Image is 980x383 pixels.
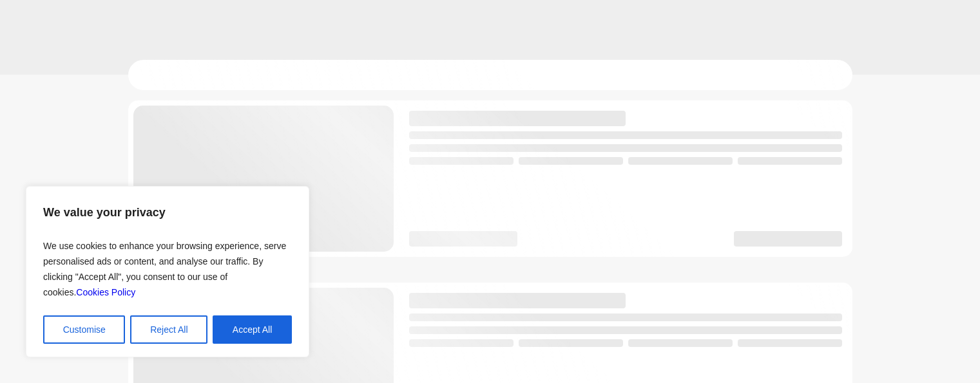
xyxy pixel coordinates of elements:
button: Accept All [213,315,292,344]
a: Cookies Policy [76,287,135,297]
p: We use cookies to enhance your browsing experience, serve personalised ads or content, and analys... [43,233,292,305]
button: Customise [43,315,125,344]
button: Reject All [130,315,207,344]
div: We value your privacy [26,186,309,357]
p: We value your privacy [43,200,292,225]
